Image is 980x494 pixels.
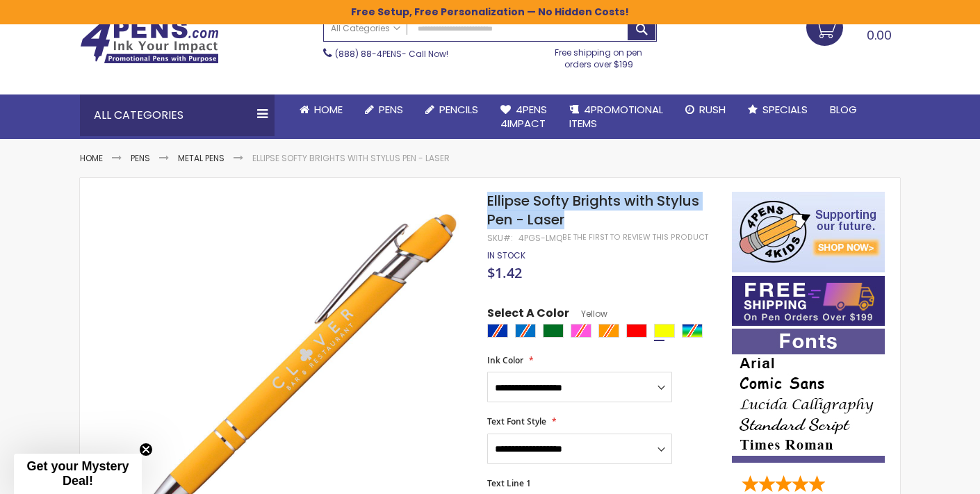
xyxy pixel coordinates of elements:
[131,152,150,164] a: Pens
[518,233,562,244] div: 4PGS-LMQ
[699,102,726,117] span: Rush
[654,324,675,338] div: Yellow
[288,94,354,125] a: Home
[487,232,513,244] strong: SKU
[14,454,142,494] div: Get your Mystery Deal!Close teaser
[569,102,663,131] span: 4PROMOTIONAL ITEMS
[541,42,658,69] div: Free shipping on pen orders over $199
[674,94,737,125] a: Rush
[414,94,489,125] a: Pencils
[732,276,885,326] img: Free shipping on orders over $199
[487,477,531,489] span: Text Line 1
[178,152,224,164] a: Metal Pens
[737,94,819,125] a: Specials
[806,9,900,44] a: 0.00 0
[732,192,885,272] img: 4pens 4 kids
[762,102,808,117] span: Specials
[80,94,275,136] div: All Categories
[26,459,129,488] span: Get your Mystery Deal!
[543,324,564,338] div: Green
[487,354,523,366] span: Ink Color
[562,232,708,242] a: Be the first to review this product
[252,153,450,164] li: Ellipse Softy Brights with Stylus Pen - Laser
[335,48,402,60] a: (888) 88-4PENS
[439,102,478,117] span: Pencils
[487,415,546,427] span: Text Font Style
[489,94,558,140] a: 4Pens4impact
[335,48,448,60] span: - Call Now!
[732,329,885,463] img: font-personalization-examples
[80,152,103,164] a: Home
[626,324,647,338] div: Red
[867,26,892,44] span: 0.00
[487,306,569,324] span: Select A Color
[331,23,400,34] span: All Categories
[314,102,343,117] span: Home
[80,19,219,64] img: 4Pens Custom Pens and Promotional Products
[500,102,547,131] span: 4Pens 4impact
[819,94,868,125] a: Blog
[487,263,522,282] span: $1.42
[354,94,414,125] a: Pens
[487,249,525,261] span: In stock
[558,94,674,140] a: 4PROMOTIONALITEMS
[139,443,153,456] button: Close teaser
[324,17,407,40] a: All Categories
[487,250,525,261] div: Availability
[379,102,403,117] span: Pens
[487,191,699,229] span: Ellipse Softy Brights with Stylus Pen - Laser
[830,102,857,117] span: Blog
[569,308,607,320] span: Yellow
